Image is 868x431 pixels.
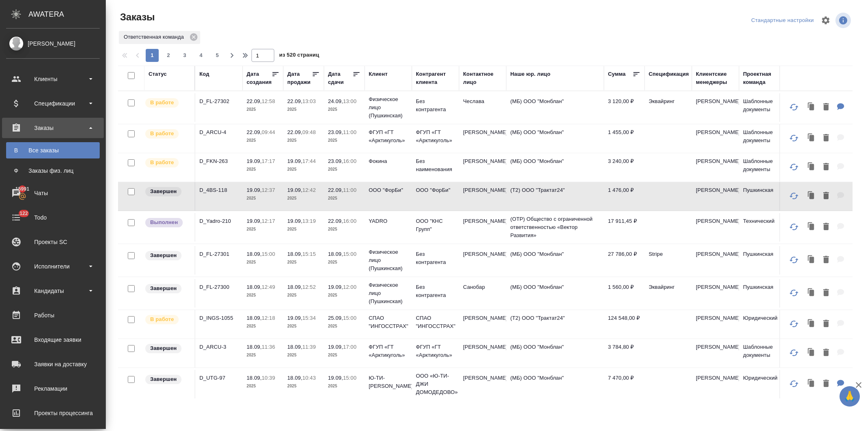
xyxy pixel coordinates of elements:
[692,279,739,308] td: [PERSON_NAME]
[144,186,190,197] div: Выставляет КМ при направлении счета или после выполнения всех работ/сдачи заказа клиенту. Окончат...
[262,251,275,257] p: 15:00
[262,98,275,104] p: 12:58
[144,314,190,325] div: Выставляет ПМ после принятия заказа от КМа
[144,283,190,294] div: Выставляет КМ при направлении счета или после выполнения всех работ/сдачи заказа клиенту. Окончат...
[784,97,804,117] button: Обновить
[739,153,786,182] td: Шаблонные документы
[247,70,271,86] div: Дата создания
[6,39,100,48] div: [PERSON_NAME]
[262,375,275,381] p: 10:39
[6,309,100,321] div: Работы
[287,291,320,299] p: 2025
[247,218,262,224] p: 19.09,
[328,194,361,202] p: 2025
[144,343,190,354] div: Выставляет КМ при направлении счета или после выполнения всех работ/сдачи заказа клиенту. Окончат...
[692,213,739,242] td: [PERSON_NAME]
[6,163,100,179] a: ФЗаказы физ. лиц
[819,188,833,205] button: Удалить
[302,251,316,257] p: 15:15
[328,218,343,224] p: 22.09,
[459,93,506,122] td: Чеслава
[369,157,408,165] p: Фокина
[459,370,506,398] td: [PERSON_NAME]
[150,158,174,167] p: В работе
[804,188,819,205] button: Клонировать
[287,375,302,381] p: 18.09,
[459,279,506,308] td: Санобар
[343,284,356,290] p: 12:00
[2,378,104,399] a: Рекламации
[739,339,786,367] td: Шаблонные документы
[604,213,645,242] td: 17 911,45 ₽
[162,49,175,62] button: 2
[369,248,408,273] p: Физическое лицо (Пушкинская)
[506,370,604,398] td: (МБ) ООО "Монблан"
[211,51,224,59] span: 5
[302,315,316,321] p: 15:34
[150,99,174,107] p: В работе
[2,330,104,350] a: Входящие заявки
[287,251,302,257] p: 18.09,
[608,70,625,78] div: Сумма
[819,99,833,116] button: Удалить
[302,284,316,290] p: 12:52
[645,279,692,308] td: Эквайринг
[784,283,804,303] button: Обновить
[149,70,167,78] div: Статус
[819,285,833,301] button: Удалить
[287,322,320,330] p: 2025
[416,157,455,174] p: Без наименования
[804,316,819,332] button: Клонировать
[2,232,104,252] a: Проекты SC
[692,339,739,367] td: [PERSON_NAME]
[819,252,833,268] button: Удалить
[199,97,238,106] p: D_FL-27302
[287,136,320,145] p: 2025
[692,370,739,398] td: [PERSON_NAME]
[416,97,455,114] p: Без контрагента
[343,375,356,381] p: 15:00
[262,315,275,321] p: 12:18
[416,128,455,145] p: ФГУП «ГТ «Арктикуголь»
[287,106,320,114] p: 2025
[2,305,104,325] a: Работы
[302,375,316,381] p: 10:43
[302,187,316,193] p: 12:42
[144,250,190,261] div: Выставляет КМ при направлении счета или после выполнения всех работ/сдачи заказа клиенту. Окончат...
[604,370,645,398] td: 7 470,00 ₽
[369,217,408,225] p: YADRO
[302,158,316,164] p: 17:44
[6,211,100,224] div: Todo
[247,136,279,145] p: 2025
[144,157,190,168] div: Выставляет ПМ после принятия заказа от КМа
[144,217,190,228] div: Выставляет ПМ после сдачи и проведения начислений. Последний этап для ПМа
[463,70,502,86] div: Контактное лицо
[739,93,786,122] td: Шаблонные документы
[459,153,506,182] td: [PERSON_NAME]
[328,70,352,86] div: Дата сдачи
[369,186,408,194] p: ООО "ФорБи"
[328,284,343,290] p: 19.09,
[784,374,804,394] button: Обновить
[369,374,408,390] p: Ю-ТИ-[PERSON_NAME]
[739,182,786,211] td: Пушкинская
[279,50,319,62] span: из 520 страниц
[144,374,190,385] div: Выставляет КМ при направлении счета или после выполнения всех работ/сдачи заказа клиенту. Окончат...
[343,344,356,350] p: 17:00
[287,98,302,104] p: 22.09,
[287,165,320,174] p: 2025
[784,186,804,206] button: Обновить
[506,279,604,308] td: (МБ) ООО "Монблан"
[739,310,786,339] td: Юридический
[343,218,356,224] p: 16:00
[328,258,361,266] p: 2025
[369,281,408,306] p: Физическое лицо (Пушкинская)
[804,345,819,361] button: Клонировать
[739,370,786,398] td: Юридический
[604,246,645,275] td: 27 786,00 ₽
[6,187,100,199] div: Чаты
[247,225,279,233] p: 2025
[287,258,320,266] p: 2025
[247,258,279,266] p: 2025
[195,51,208,59] span: 4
